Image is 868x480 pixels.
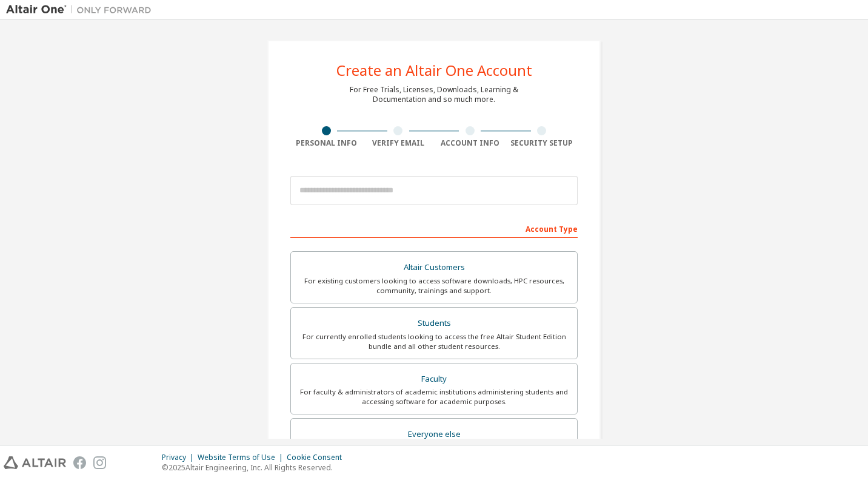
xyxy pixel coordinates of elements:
[336,63,532,78] div: Create an Altair One Account
[434,138,506,148] div: Account Info
[298,371,570,388] div: Faculty
[362,138,435,148] div: Verify Email
[350,85,518,104] div: For Free Trials, Licenses, Downloads, Learning & Documentation and so much more.
[287,453,349,462] div: Cookie Consent
[198,453,287,462] div: Website Terms of Use
[162,462,349,473] p: © 2025 Altair Engineering, Inc. All Rights Reserved.
[73,456,86,469] img: facebook.svg
[162,453,198,462] div: Privacy
[4,456,66,469] img: altair_logo.svg
[298,315,570,332] div: Students
[298,276,570,296] div: For existing customers looking to access software downloads, HPC resources, community, trainings ...
[93,456,106,469] img: instagram.svg
[298,332,570,351] div: For currently enrolled students looking to access the free Altair Student Edition bundle and all ...
[298,259,570,276] div: Altair Customers
[290,218,578,238] div: Account Type
[298,426,570,443] div: Everyone else
[6,4,158,16] img: Altair One
[298,387,570,407] div: For faculty & administrators of academic institutions administering students and accessing softwa...
[290,138,362,148] div: Personal Info
[506,138,578,148] div: Security Setup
